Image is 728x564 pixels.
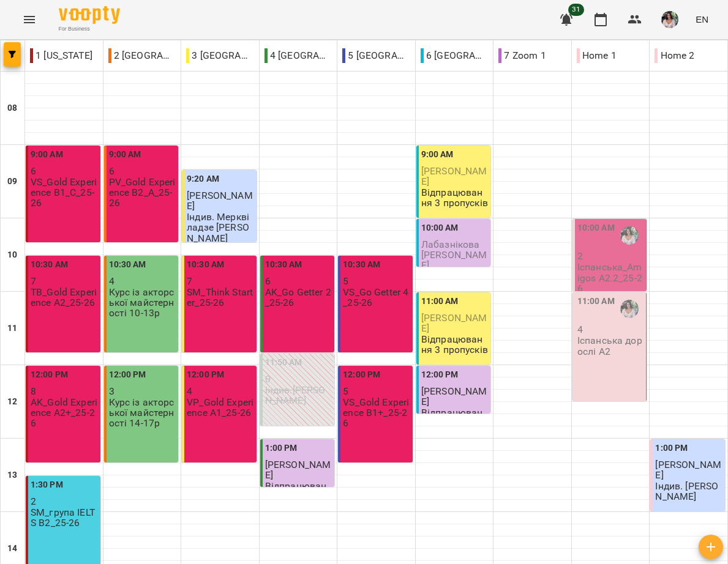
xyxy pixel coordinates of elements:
[421,295,459,308] label: 11:00 AM
[31,397,98,429] p: AK_Gold Experience A2+_25-26
[109,287,176,319] p: Курс із акторської майстерності 10-13р
[421,239,487,272] span: Лабазнікова [PERSON_NAME]
[187,368,224,382] label: 12:00 PM
[343,368,380,382] label: 12:00 PM
[421,407,489,429] p: Відпрацювання 2 пропусків
[265,287,332,308] p: AK_Go Getter 2_25-26
[577,251,644,261] p: 2
[109,386,176,396] p: 3
[187,386,254,396] p: 4
[661,11,678,28] img: 7257e8bb75545e5bf123dfdeb50cf1ff.jpeg
[421,368,459,382] label: 12:00 PM
[577,295,615,308] label: 11:00 AM
[59,6,120,24] img: Voopty Logo
[187,190,253,212] span: [PERSON_NAME]
[109,166,176,176] p: 6
[421,187,489,209] p: Відпрацювання 3 пропусків
[620,226,639,245] img: Харченко Дар'я Вадимівна
[577,221,615,235] label: 10:00 AM
[187,258,224,272] label: 10:30 AM
[655,459,721,481] span: [PERSON_NAME]
[187,397,254,418] p: VP_Gold Experience A1_25-26
[109,276,176,286] p: 4
[7,542,17,555] h6: 14
[59,25,120,33] span: For Business
[620,300,639,318] img: Харченко Дар'я Вадимівна
[655,442,688,455] label: 1:00 PM
[265,356,302,369] label: 11:50 AM
[655,48,694,63] p: Home 2
[699,535,723,559] button: Add lesson
[31,177,98,209] p: VS_Gold Experience B1_C_25-26
[343,386,410,396] p: 5
[31,368,68,382] label: 12:00 PM
[109,148,141,161] label: 9:00 AM
[421,385,487,407] span: [PERSON_NAME]
[696,13,708,26] span: EN
[577,262,644,294] p: Іспанська_Amigos A2.2_25-26
[187,212,254,243] p: Індив. Мерквіладзе [PERSON_NAME]
[7,395,17,409] h6: 12
[186,48,254,63] p: 3 [GEOGRAPHIC_DATA]
[265,48,332,63] p: 4 [GEOGRAPHIC_DATA]
[31,258,68,272] label: 10:30 AM
[7,175,17,188] h6: 09
[577,335,644,357] p: Іспанська дорослі А2
[691,8,713,31] button: EN
[568,4,584,16] span: 31
[7,322,17,335] h6: 11
[31,496,98,506] p: 2
[109,258,146,272] label: 10:30 AM
[108,48,176,63] p: 2 [GEOGRAPHIC_DATA]
[187,173,219,186] label: 9:20 AM
[343,258,380,272] label: 10:30 AM
[30,48,92,63] p: 1 [US_STATE]
[421,312,487,334] span: [PERSON_NAME]
[343,287,410,308] p: VS_Go Getter 4_25-26
[31,148,63,161] label: 9:00 AM
[421,48,489,63] p: 6 [GEOGRAPHIC_DATA]
[577,324,644,335] p: 4
[31,507,98,529] p: SM_група IELTS В2_25-26
[498,48,546,63] p: 7 Zoom 1
[15,5,44,34] button: Menu
[31,276,98,286] p: 7
[7,102,17,115] h6: 08
[343,276,410,286] p: 5
[421,334,489,355] p: Відпрацювання 3 пропусків
[187,287,254,308] p: SM_Think Starter_25-26
[265,459,331,481] span: [PERSON_NAME]
[109,397,176,429] p: Курс із акторської майстерності 14-17р
[421,165,487,187] span: [PERSON_NAME]
[342,48,410,63] p: 5 [GEOGRAPHIC_DATA]
[31,287,98,308] p: TB_Gold Experience A2_25-26
[7,248,17,262] h6: 10
[655,481,722,502] p: Індив. [PERSON_NAME]
[31,386,98,396] p: 8
[421,148,454,161] label: 9:00 AM
[343,397,410,429] p: VS_Gold Experience B1+_25-26
[265,258,302,272] label: 10:30 AM
[421,221,459,235] label: 10:00 AM
[31,166,98,176] p: 6
[265,442,298,455] label: 1:00 PM
[265,385,332,406] p: Індив.[PERSON_NAME]
[265,481,332,502] p: Відпрацювання 2 пропусків
[265,374,332,384] p: 0
[7,469,17,482] h6: 13
[265,276,332,286] p: 6
[577,48,617,63] p: Home 1
[31,478,63,492] label: 1:30 PM
[109,368,146,382] label: 12:00 PM
[187,276,254,286] p: 7
[109,177,176,209] p: PV_Gold Experience B2_A_25-26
